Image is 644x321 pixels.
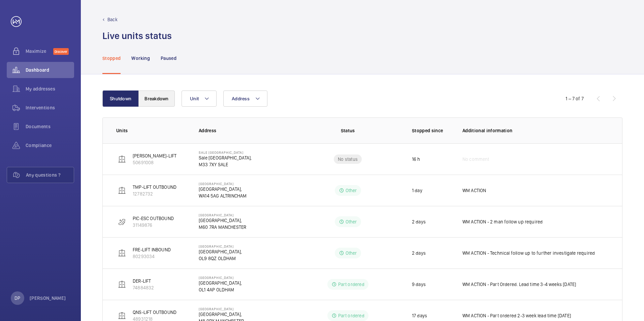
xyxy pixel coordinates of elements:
[118,280,126,288] img: elevator.svg
[118,249,126,257] img: elevator.svg
[133,309,176,316] p: QNS-LIFT OUTBOUND
[199,255,242,262] p: OL9 8QZ OLDHAM
[102,30,172,42] h1: Live units status
[26,123,74,130] span: Documents
[346,187,357,194] p: Other
[199,161,252,168] p: M33 7XY SALE
[199,286,242,293] p: OL1 4AP OLDHAM
[161,55,176,62] p: Paused
[338,312,364,319] p: Part ordered
[133,253,171,260] p: 80293034
[14,295,20,301] p: DP
[26,142,74,149] span: Compliance
[199,248,242,255] p: [GEOGRAPHIC_DATA],
[107,16,118,23] p: Back
[199,186,247,192] p: [GEOGRAPHIC_DATA],
[346,250,357,256] p: Other
[566,95,584,102] div: 1 – 7 of 7
[412,281,426,288] p: 9 days
[199,150,252,154] p: Sale [GEOGRAPHIC_DATA]
[346,218,357,225] p: Other
[133,159,176,166] p: 50691008
[133,190,176,197] p: 12782732
[53,48,69,55] span: Discover
[199,127,294,134] p: Address
[190,96,199,101] span: Unit
[26,104,74,111] span: Interventions
[462,281,576,288] p: WM ACTION - Part Ordered. Lead time 3-4 weeks [DATE]
[133,152,176,159] p: [PERSON_NAME]-LIFT
[133,222,174,228] p: 31149876
[26,172,74,178] span: Any questions ?
[199,224,246,230] p: M60 7RA MANCHESTER
[199,276,242,280] p: [GEOGRAPHIC_DATA]
[462,250,595,256] p: WM ACTION - Technical follow up to further investigate required
[26,67,74,73] span: Dashboard
[412,312,427,319] p: 17 days
[338,156,358,163] p: No status
[102,55,121,62] p: Stopped
[26,48,53,55] span: Maximize
[102,91,139,107] button: Shutdown
[118,218,126,226] img: escalator.svg
[131,55,150,62] p: Working
[118,155,126,163] img: elevator.svg
[199,192,247,199] p: WA14 5AG ALTRINCHAM
[118,312,126,320] img: elevator.svg
[412,250,426,256] p: 2 days
[462,218,543,225] p: WM ACTION - 2 man follow up required
[182,91,217,107] button: Unit
[462,187,486,194] p: WM ACTION
[133,246,171,253] p: FRE-LIFT INBOUND
[133,184,176,190] p: TMP-LIFT OUTBOUND
[26,85,74,92] span: My addresses
[299,127,396,134] p: Status
[412,187,422,194] p: 1 day
[138,91,175,107] button: Breakdown
[118,186,126,194] img: elevator.svg
[199,280,242,286] p: [GEOGRAPHIC_DATA],
[232,96,250,101] span: Address
[412,218,426,225] p: 2 days
[116,127,188,134] p: Units
[133,215,174,222] p: PIC-ESC OUTBOUND
[30,295,66,301] p: [PERSON_NAME]
[199,311,244,318] p: [GEOGRAPHIC_DATA],
[199,182,247,186] p: [GEOGRAPHIC_DATA]
[462,156,489,163] span: No comment
[223,91,267,107] button: Address
[462,312,571,319] p: WM ACTION - Part ordered 2-3 week lead time [DATE]
[199,307,244,311] p: [GEOGRAPHIC_DATA]
[199,213,246,217] p: [GEOGRAPHIC_DATA]
[199,244,242,248] p: [GEOGRAPHIC_DATA]
[199,154,252,161] p: Sale [GEOGRAPHIC_DATA],
[462,127,609,134] p: Additional information
[412,127,452,134] p: Stopped since
[338,281,364,288] p: Part ordered
[199,217,246,224] p: [GEOGRAPHIC_DATA],
[133,278,154,284] p: DER-LIFT
[133,284,154,291] p: 74884832
[412,156,420,163] p: 16 h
